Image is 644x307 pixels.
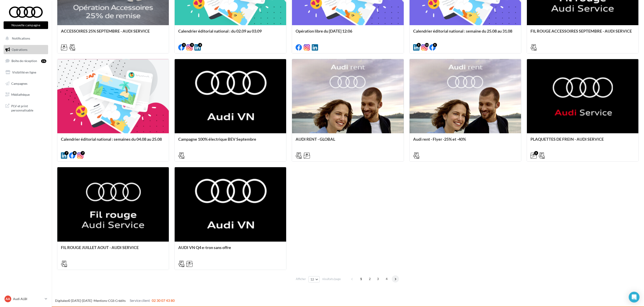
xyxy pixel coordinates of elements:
div: PLAQUETTES DE FREIN - AUDI SERVICE [530,137,635,146]
div: Campagne 100% électrique BEV Septembre [178,137,283,146]
div: 4 [198,43,202,47]
div: 13 [425,43,429,47]
div: 26 [41,59,46,63]
span: résultats/page [322,277,341,281]
div: 7 [65,151,69,155]
span: © [DATE]-[DATE] - - - [55,299,175,303]
span: 4 [383,275,390,283]
span: Afficher [296,277,306,281]
a: Mentions [94,299,107,303]
a: Opérations [3,45,49,54]
span: Campagnes [11,81,27,85]
div: FIL ROUGE ACCESSOIRES SEPTEMBRE - AUDI SERVICE [530,29,635,38]
div: Calendrier éditorial national : du 02.09 au 03.09 [178,29,283,38]
div: Calendrier éditorial national : semaine du 25.08 au 31.08 [413,29,517,38]
a: AA Audi ALBI [4,295,48,303]
span: 2 [366,275,373,283]
a: Boîte de réception26 [3,56,49,66]
span: Notifications [12,36,30,40]
div: 5 [182,43,186,47]
a: CGS [108,299,114,303]
span: Visibilité en ligne [12,70,36,74]
div: 5 [190,43,194,47]
span: 3 [374,275,381,283]
span: Opérations [12,48,27,51]
div: 5 [433,43,437,47]
span: PLV et print personnalisable [11,103,46,113]
span: Médiathèque [11,93,30,96]
div: Opération libre du [DATE] 12:06 [296,29,400,38]
a: PLV et print personnalisable [3,101,49,114]
span: 1 [357,275,365,283]
span: AA [6,297,10,301]
div: 8 [73,151,77,155]
span: 02 30 07 43 80 [152,298,175,303]
span: Service client [130,298,150,303]
button: Nouvelle campagne [4,21,48,29]
button: 12 [308,276,320,283]
div: Audi rent - Flyer -25% et -40% [413,137,517,146]
p: Audi ALBI [13,297,43,301]
div: 7 [81,151,85,155]
div: Calendrier éditorial national : semaines du 04.08 au 25.08 [61,137,165,146]
span: 12 [310,278,314,281]
a: Crédits [115,299,126,303]
span: Boîte de réception [11,59,37,63]
a: Visibilité en ligne [3,68,49,77]
div: 5 [417,43,421,47]
a: Médiathèque [3,90,49,99]
button: Notifications [3,34,47,43]
a: Digitaleo [55,299,68,303]
div: FIL ROUGE JUILLET AOUT - AUDI SERVICE [61,245,165,254]
div: ACCESSOIRES 25% SEPTEMBRE - AUDI SERVICE [61,29,165,38]
div: 3 [534,151,538,155]
div: AUDI RENT - GLOBAL [296,137,400,146]
div: AUDI VN Q4 e-tron sans offre [178,245,283,254]
div: Open Intercom Messenger [629,292,640,303]
a: Campagnes [3,79,49,88]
